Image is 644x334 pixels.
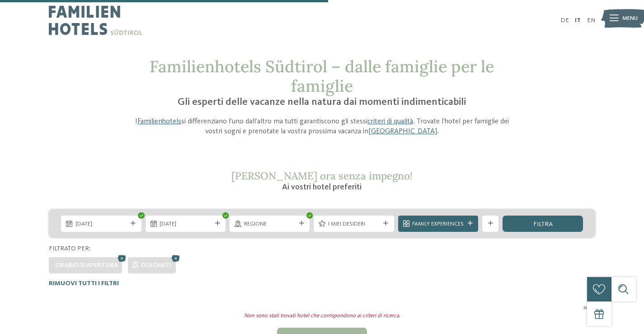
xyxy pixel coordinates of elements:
[244,220,296,228] span: Regione
[137,118,181,125] a: Familienhotels
[583,304,587,312] span: 0
[49,280,119,287] span: Rimuovi tutti i filtri
[43,312,602,320] div: Non sono stati trovati hotel che corrispondono ai criteri di ricerca.
[49,245,91,252] span: Filtrato per:
[141,262,172,268] span: Dolomiti
[129,117,516,137] p: I si differenziano l’uno dall’altro ma tutti garantiscono gli stessi . Trovate l’hotel per famigl...
[231,169,413,182] span: [PERSON_NAME] ora senza impegno!
[533,221,553,227] span: filtra
[622,14,638,23] span: Menu
[328,220,380,228] span: I miei desideri
[587,17,595,24] a: EN
[368,128,437,135] a: [GEOGRAPHIC_DATA]
[282,183,362,191] span: Ai vostri hotel preferiti
[560,17,569,24] a: DE
[412,220,464,228] span: Family Experiences
[150,56,494,96] span: Familienhotels Südtirol – dalle famiglie per le famiglie
[160,220,211,228] span: [DATE]
[178,97,466,107] span: Gli esperti delle vacanze nella natura dai momenti indimenticabili
[55,262,118,268] span: Orario d'apertura
[575,17,581,24] a: IT
[75,220,127,228] span: [DATE]
[367,118,413,125] a: criteri di qualità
